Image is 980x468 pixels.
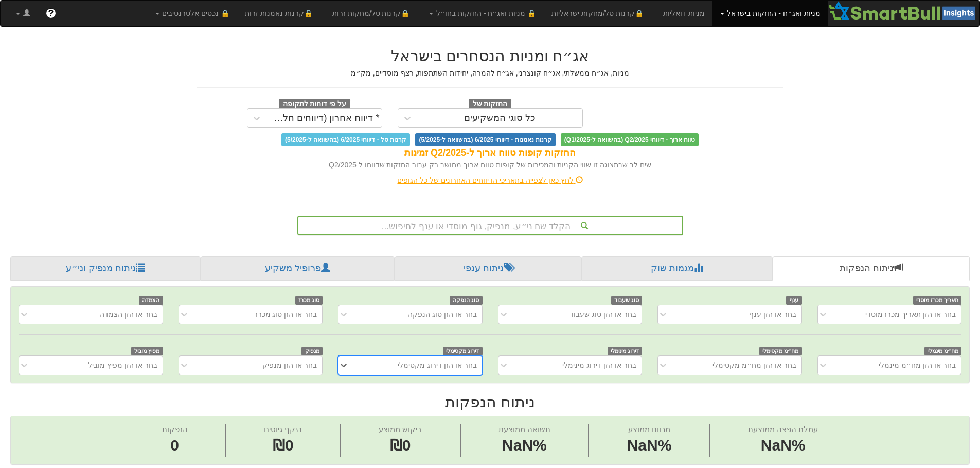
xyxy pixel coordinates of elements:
[281,133,410,146] span: קרנות סל - דיווחי 6/2025 (בהשוואה ל-5/2025)
[450,296,483,305] span: סוג הנפקה
[131,347,163,355] span: מפיץ מוביל
[562,360,636,370] div: בחר או הזן דירוג מינימלי
[201,256,394,281] a: פרופיל משקיע
[379,425,422,434] span: ביקוש ממוצע
[197,69,783,77] h5: מניות, אג״ח ממשלתי, אג״ח קונצרני, אג״ח להמרה, יחידות השתתפות, רצף מוסדיים, מק״מ
[581,256,772,281] a: מגמות שוק
[10,394,970,410] h2: ניתוח הנפקות
[148,1,238,26] a: 🔒 נכסים אלטרנטיבים
[748,435,818,457] span: NaN%
[759,347,802,355] span: מח״מ מקסימלי
[88,360,157,370] div: בחר או הזן מפיץ מוביל
[655,1,712,26] a: מניות דואליות
[279,99,350,110] span: על פי דוחות לתקופה
[611,296,643,305] span: סוג שעבוד
[162,435,188,457] span: 0
[627,435,672,457] span: NaN%
[561,133,699,146] span: טווח ארוך - דיווחי Q2/2025 (בהשוואה ל-Q1/2025)
[295,296,323,305] span: סוג מכרז
[197,146,783,160] div: החזקות קופות טווח ארוך ל-Q2/2025 זמינות
[197,160,783,170] div: שים לב שבתצוגה זו שווי הקניות והמכירות של קופות טווח ארוך מחושב רק עבור החזקות שדווחו ל Q2/2025
[498,435,550,457] span: NaN%
[390,437,411,454] span: ₪0
[924,347,961,355] span: מח״מ מינמלי
[773,256,970,281] a: ניתוח הנפקות
[464,113,536,123] div: כל סוגי המשקיעים
[544,1,655,26] a: 🔒קרנות סל/מחקות ישראליות
[408,309,477,320] div: בחר או הזן סוג הנפקה
[298,217,682,234] div: הקלד שם ני״ע, מנפיק, גוף מוסדי או ענף לחיפוש...
[395,256,581,281] a: ניתוח ענפי
[865,309,956,320] div: בחר או הזן תאריך מכרז מוסדי
[255,309,317,320] div: בחר או הזן סוג מכרז
[162,425,188,434] span: הנפקות
[38,1,64,26] a: ?
[421,1,544,26] a: 🔒 מניות ואג״ח - החזקות בחו״ל
[443,347,483,355] span: דירוג מקסימלי
[100,309,157,320] div: בחר או הזן הצמדה
[608,347,643,355] span: דירוג מינימלי
[301,347,323,355] span: מנפיק
[189,175,791,185] div: לחץ כאן לצפייה בתאריכי הדיווחים האחרונים של כל הגופים
[264,425,302,434] span: היקף גיוסים
[498,425,550,434] span: תשואה ממוצעת
[628,425,670,434] span: מרווח ממוצע
[237,1,325,26] a: 🔒קרנות נאמנות זרות
[712,1,828,26] a: מניות ואג״ח - החזקות בישראל
[786,296,802,305] span: ענף
[748,425,818,434] span: עמלת הפצה ממוצעת
[398,360,477,370] div: בחר או הזן דירוג מקסימלי
[48,8,54,18] span: ?
[197,47,783,64] h2: אג״ח ומניות הנסחרים בישראל
[879,360,956,370] div: בחר או הזן מח״מ מינמלי
[469,99,512,110] span: החזקות של
[139,296,163,305] span: הצמדה
[262,360,317,370] div: בחר או הזן מנפיק
[415,133,555,146] span: קרנות נאמנות - דיווחי 6/2025 (בהשוואה ל-5/2025)
[712,360,796,370] div: בחר או הזן מח״מ מקסימלי
[569,309,636,320] div: בחר או הזן סוג שעבוד
[828,1,979,21] img: Smartbull
[273,437,294,454] span: ₪0
[913,296,961,305] span: תאריך מכרז מוסדי
[325,1,421,26] a: 🔒קרנות סל/מחקות זרות
[269,113,380,123] div: * דיווח אחרון (דיווחים חלקיים)
[749,309,796,320] div: בחר או הזן ענף
[10,256,201,281] a: ניתוח מנפיק וני״ע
